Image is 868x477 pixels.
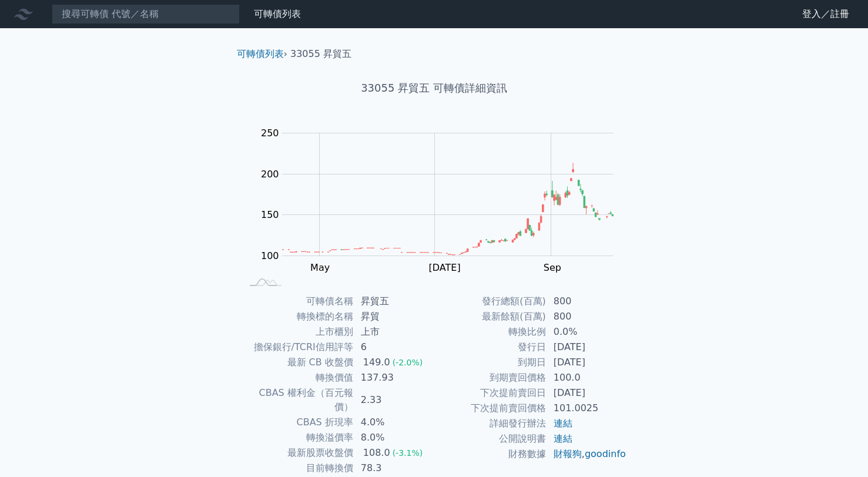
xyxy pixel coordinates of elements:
[361,355,393,369] div: 149.0
[547,340,627,355] td: [DATE]
[242,340,354,355] td: 擔保銀行/TCRI信用評等
[434,431,547,446] td: 公開說明書
[393,448,423,458] span: (-3.1%)
[261,169,279,180] tspan: 200
[547,294,627,309] td: 800
[242,355,354,370] td: 最新 CB 收盤價
[237,47,287,61] li: ›
[434,294,547,309] td: 發行總額(百萬)
[242,370,354,385] td: 轉換價值
[547,355,627,370] td: [DATE]
[547,370,627,385] td: 100.0
[434,355,547,370] td: 到期日
[261,127,279,139] tspan: 250
[242,324,354,340] td: 上市櫃別
[547,385,627,401] td: [DATE]
[434,401,547,416] td: 下次提前賣回價格
[254,8,301,19] a: 可轉債列表
[434,416,547,431] td: 詳細發行辦法
[261,250,279,261] tspan: 100
[354,415,434,430] td: 4.0%
[354,385,434,415] td: 2.33
[547,309,627,324] td: 800
[261,209,279,220] tspan: 150
[354,370,434,385] td: 137.93
[237,48,284,59] a: 可轉債列表
[547,446,627,462] td: ,
[242,385,354,415] td: CBAS 權利金（百元報價）
[361,446,393,460] div: 108.0
[227,80,641,96] h1: 33055 昇貿五 可轉債詳細資訊
[354,430,434,445] td: 8.0%
[242,461,354,476] td: 目前轉換價
[242,309,354,324] td: 轉換標的名稱
[354,309,434,324] td: 昇貿
[434,446,547,462] td: 財務數據
[434,370,547,385] td: 到期賣回價格
[428,262,460,273] tspan: [DATE]
[393,358,423,367] span: (-2.0%)
[554,433,572,444] a: 連結
[242,445,354,461] td: 最新股票收盤價
[242,294,354,309] td: 可轉債名稱
[434,340,547,355] td: 發行日
[434,385,547,401] td: 下次提前賣回日
[310,262,330,273] tspan: May
[242,430,354,445] td: 轉換溢價率
[354,324,434,340] td: 上市
[793,5,859,23] a: 登入／註冊
[254,127,631,298] g: Chart
[354,294,434,309] td: 昇貿五
[554,448,582,459] a: 財報狗
[547,324,627,340] td: 0.0%
[354,340,434,355] td: 6
[544,262,561,273] tspan: Sep
[354,461,434,476] td: 78.3
[434,309,547,324] td: 最新餘額(百萬)
[554,418,572,429] a: 連結
[290,47,351,61] li: 33055 昇貿五
[52,4,240,24] input: 搜尋可轉債 代號／名稱
[547,401,627,416] td: 101.0025
[585,448,626,459] a: goodinfo
[434,324,547,340] td: 轉換比例
[242,415,354,430] td: CBAS 折現率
